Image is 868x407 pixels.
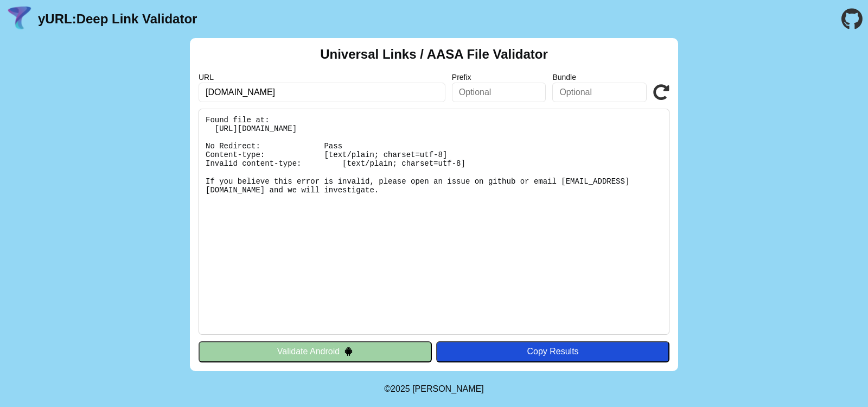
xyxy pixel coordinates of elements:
[199,83,445,102] input: Required
[344,347,353,356] img: droidIcon.svg
[552,83,647,102] input: Optional
[452,73,546,82] label: Prefix
[5,5,34,33] img: yURL Logo
[436,341,669,362] button: Copy Results
[412,384,484,393] a: Michael Ibragimchayev's Personal Site
[320,47,548,62] h2: Universal Links / AASA File Validator
[199,341,432,362] button: Validate Android
[199,73,445,82] label: URL
[552,73,647,82] label: Bundle
[442,347,664,356] div: Copy Results
[384,371,483,407] footer: ©
[199,109,669,335] pre: Found file at: [URL][DOMAIN_NAME] No Redirect: Pass Content-type: [text/plain; charset=utf-8] Inv...
[452,83,546,102] input: Optional
[391,384,410,393] span: 2025
[38,11,197,27] a: yURL:Deep Link Validator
